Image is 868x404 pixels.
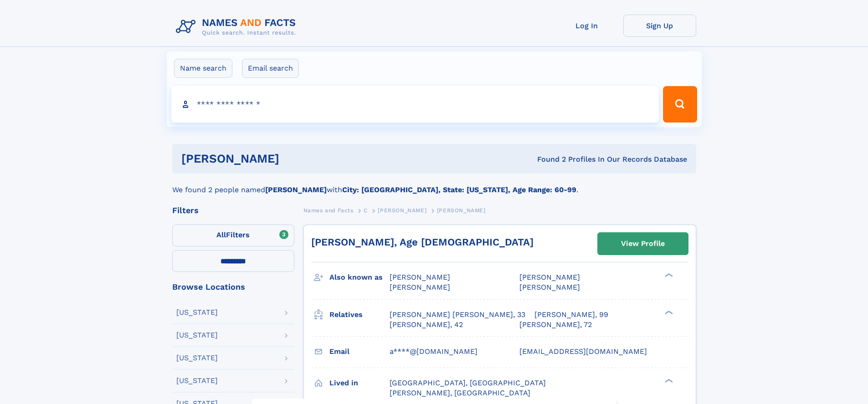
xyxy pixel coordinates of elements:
[621,233,665,254] div: View Profile
[329,307,390,322] h3: Relatives
[172,174,696,195] div: We found 2 people named with .
[216,230,226,239] span: All
[663,86,697,123] button: Search Button
[390,320,463,330] a: [PERSON_NAME], 42
[329,270,390,285] h3: Also known as
[378,205,426,216] a: [PERSON_NAME]
[623,15,696,37] a: Sign Up
[534,310,608,320] a: [PERSON_NAME], 99
[311,236,534,248] a: [PERSON_NAME], Age [DEMOGRAPHIC_DATA]
[176,377,218,384] div: [US_STATE]
[176,354,218,362] div: [US_STATE]
[390,273,450,281] span: [PERSON_NAME]
[265,185,327,194] b: [PERSON_NAME]
[181,153,408,164] h1: [PERSON_NAME]
[519,320,592,330] a: [PERSON_NAME], 72
[550,15,623,37] a: Log In
[519,273,580,281] span: [PERSON_NAME]
[663,378,673,384] div: ❯
[329,375,390,391] h3: Lived in
[390,283,450,291] span: [PERSON_NAME]
[329,344,390,359] h3: Email
[519,347,647,356] span: [EMAIL_ADDRESS][DOMAIN_NAME]
[598,233,688,255] a: View Profile
[519,283,580,291] span: [PERSON_NAME]
[378,207,426,214] span: [PERSON_NAME]
[242,59,299,78] label: Email search
[174,59,232,78] label: Name search
[663,272,673,278] div: ❯
[364,205,368,216] a: C
[663,309,673,315] div: ❯
[408,154,687,164] div: Found 2 Profiles In Our Records Database
[172,225,294,246] label: Filters
[172,206,294,215] div: Filters
[176,332,218,339] div: [US_STATE]
[171,86,659,123] input: search input
[390,378,546,387] span: [GEOGRAPHIC_DATA], [GEOGRAPHIC_DATA]
[303,205,354,216] a: Names and Facts
[390,310,525,320] a: [PERSON_NAME] [PERSON_NAME], 33
[342,185,576,194] b: City: [GEOGRAPHIC_DATA], State: [US_STATE], Age Range: 60-99
[176,309,218,316] div: [US_STATE]
[437,207,486,214] span: [PERSON_NAME]
[390,389,530,397] span: [PERSON_NAME], [GEOGRAPHIC_DATA]
[364,207,368,214] span: C
[172,15,303,39] img: Logo Names and Facts
[172,283,294,291] div: Browse Locations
